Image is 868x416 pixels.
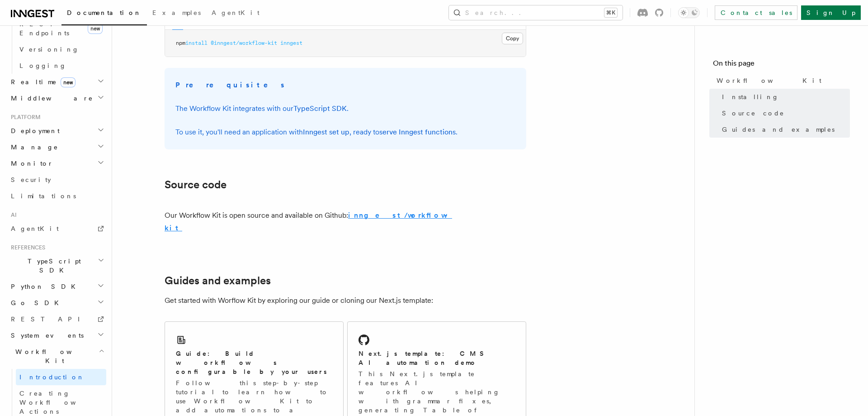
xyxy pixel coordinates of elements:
[7,188,106,204] a: Limitations
[7,94,93,103] span: Middleware
[11,192,76,200] span: Limitations
[7,114,41,121] span: Platform
[379,128,456,136] a: serve Inngest functions
[801,5,861,20] a: Sign Up
[449,5,623,20] button: Search...⌘K
[718,121,850,138] a: Guides and examples
[212,9,259,16] span: AgentKit
[7,159,53,168] span: Monitor
[7,220,106,237] a: AgentKit
[165,274,271,287] a: Guides and examples
[16,16,106,41] a: REST Endpointsnew
[359,349,515,367] h2: Next.js template: CMS AI automation demo
[16,57,106,74] a: Logging
[7,172,106,188] a: Security
[7,253,106,278] button: TypeScript SDK
[19,62,66,69] span: Logging
[715,5,797,20] a: Contact sales
[718,105,850,121] a: Source code
[713,72,850,89] a: Workflow Kit
[722,109,784,118] span: Source code
[206,3,265,24] a: AgentKit
[7,298,64,307] span: Go SDK
[19,390,98,415] span: Creating Workflow Actions
[175,102,515,115] p: The Workflow Kit integrates with our .
[7,139,106,155] button: Manage
[11,176,51,183] span: Security
[678,7,700,18] button: Toggle dark mode
[147,3,206,24] a: Examples
[19,373,85,381] span: Introduction
[16,369,106,385] a: Introduction
[7,211,17,219] span: AI
[7,347,99,365] span: Workflow Kit
[502,33,523,44] button: Copy
[11,316,88,323] span: REST API
[176,40,185,46] span: npm
[604,8,617,17] kbd: ⌘K
[7,155,106,172] button: Monitor
[280,40,302,46] span: inngest
[722,125,835,134] span: Guides and examples
[7,311,106,327] a: REST API
[175,81,286,89] strong: Prerequisites
[7,327,106,344] button: System events
[175,126,515,139] p: To use it, you'll need an application with , ready to .
[7,244,45,251] span: References
[211,40,277,46] span: @inngest/workflow-kit
[713,58,850,72] h4: On this page
[165,294,526,307] p: Get started with Worflow Kit by exploring our guide or cloning our Next.js template:
[293,104,347,113] a: TypeScript SDK
[7,344,106,369] button: Workflow Kit
[185,40,208,46] span: install
[88,23,103,34] span: new
[7,123,106,139] button: Deployment
[61,3,147,25] a: Documentation
[165,178,226,191] a: Source code
[7,295,106,311] button: Go SDK
[7,90,106,106] button: Middleware
[303,128,349,136] a: Inngest set up
[7,331,84,340] span: System events
[7,257,98,275] span: TypeScript SDK
[7,126,60,135] span: Deployment
[7,143,58,152] span: Manage
[7,278,106,295] button: Python SDK
[722,92,779,101] span: Installing
[165,209,455,234] p: Our Workflow Kit is open source and available on Github:
[176,349,332,376] h2: Guide: Build workflows configurable by your users
[7,77,75,86] span: Realtime
[7,74,106,90] button: Realtimenew
[458,217,526,226] iframe: GitHub
[67,9,142,16] span: Documentation
[152,9,201,16] span: Examples
[16,41,106,57] a: Versioning
[61,77,75,87] span: new
[7,282,81,291] span: Python SDK
[718,89,850,105] a: Installing
[717,76,821,85] span: Workflow Kit
[11,225,59,232] span: AgentKit
[19,46,79,53] span: Versioning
